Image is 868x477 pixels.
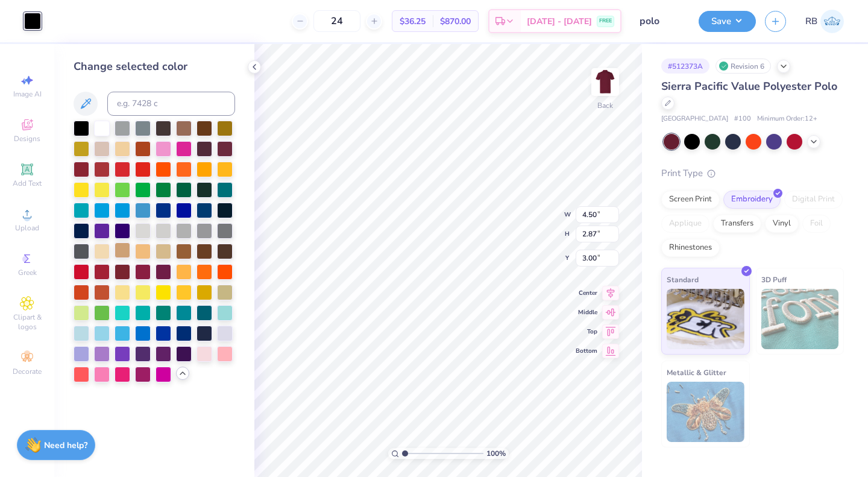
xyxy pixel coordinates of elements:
[597,100,613,111] div: Back
[661,114,728,124] span: [GEOGRAPHIC_DATA]
[576,347,597,355] span: Bottom
[667,273,699,286] span: Standard
[820,10,844,33] img: Rachel Burke
[593,70,617,94] img: Back
[440,15,471,28] span: $870.00
[667,366,726,379] span: Metallic & Glitter
[13,367,42,376] span: Decorate
[107,92,235,116] input: e.g. 7428 c
[761,289,839,349] img: 3D Puff
[74,58,235,75] div: Change selected color
[784,191,843,209] div: Digital Print
[631,9,690,33] input: Untitled Design
[44,440,87,451] strong: Need help?
[576,289,597,297] span: Center
[6,312,48,332] span: Clipart & logos
[661,166,844,180] div: Print Type
[667,382,744,442] img: Metallic & Glitter
[527,15,592,28] span: [DATE] - [DATE]
[313,10,360,32] input: – –
[805,14,817,28] span: RB
[802,215,831,233] div: Foil
[723,191,781,209] div: Embroidery
[734,114,751,124] span: # 100
[18,268,37,277] span: Greek
[757,114,817,124] span: Minimum Order: 12 +
[13,89,42,99] span: Image AI
[599,17,612,25] span: FREE
[13,178,42,188] span: Add Text
[667,289,744,349] img: Standard
[14,134,40,144] span: Designs
[713,215,761,233] div: Transfers
[15,223,39,233] span: Upload
[661,215,709,233] div: Applique
[661,79,837,93] span: Sierra Pacific Value Polyester Polo
[661,239,720,257] div: Rhinestones
[486,448,506,459] span: 100 %
[576,308,597,317] span: Middle
[576,327,597,336] span: Top
[400,15,426,28] span: $36.25
[661,191,720,209] div: Screen Print
[805,10,844,33] a: RB
[761,273,787,286] span: 3D Puff
[765,215,799,233] div: Vinyl
[699,11,756,32] button: Save
[715,58,771,74] div: Revision 6
[661,58,709,74] div: # 512373A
